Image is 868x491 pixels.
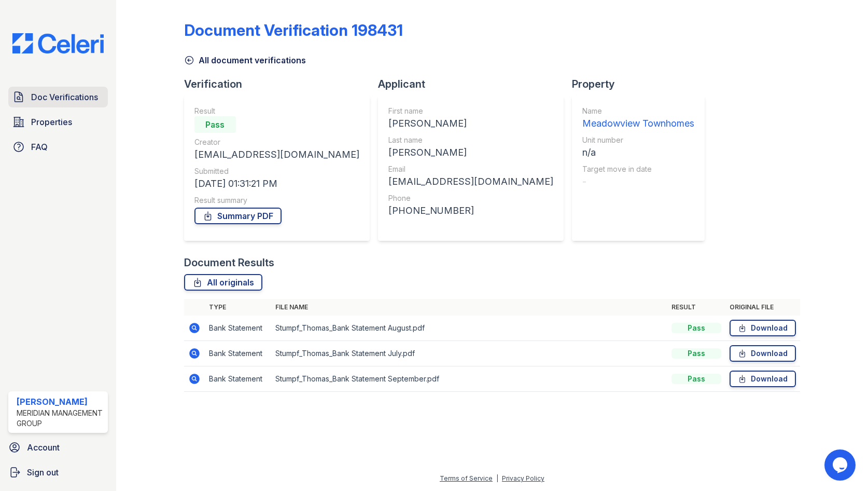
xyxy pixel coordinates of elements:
a: All originals [184,274,262,291]
td: Stumpf_Thomas_Bank Statement September.pdf [271,366,667,392]
div: Unit number [582,135,694,145]
div: Document Results [184,255,274,270]
img: CE_Logo_Blue-a8612792a0a2168367f1c8372b55b34899dd931a85d93a1a3d3e32e68fde9ad4.png [4,33,112,53]
th: File name [271,299,667,316]
div: Property [572,77,713,91]
div: Name [582,106,694,116]
a: Download [730,371,796,387]
a: FAQ [8,137,108,157]
iframe: chat widget [824,449,858,481]
div: [PERSON_NAME] [388,145,553,160]
div: Meridian Management Group [17,408,104,429]
a: Doc Verifications [8,87,108,107]
th: Type [205,299,271,316]
a: Download [730,345,796,362]
td: Stumpf_Thomas_Bank Statement July.pdf [271,341,667,366]
div: First name [388,106,553,116]
div: [PERSON_NAME] [17,395,104,408]
div: n/a [582,145,694,160]
a: All document verifications [184,54,306,66]
div: Applicant [378,77,572,91]
span: FAQ [31,141,48,153]
div: Phone [388,193,553,203]
a: Summary PDF [194,208,282,224]
div: - [582,174,694,189]
a: Properties [8,112,108,132]
td: Bank Statement [205,341,271,366]
div: Last name [388,135,553,145]
div: [DATE] 01:31:21 PM [194,176,359,191]
th: Result [667,299,725,316]
div: Pass [671,374,721,384]
div: Result [194,106,359,116]
div: [PERSON_NAME] [388,116,553,131]
a: Name Meadowview Townhomes [582,106,694,131]
div: Document Verification 198431 [184,21,403,39]
div: Email [388,164,553,174]
div: Submitted [194,166,359,176]
span: Sign out [27,466,59,479]
span: Doc Verifications [31,91,98,103]
td: Bank Statement [205,366,271,392]
td: Bank Statement [205,316,271,341]
div: [PHONE_NUMBER] [388,203,553,218]
div: Verification [184,77,378,91]
div: [EMAIL_ADDRESS][DOMAIN_NAME] [388,174,553,189]
div: | [496,474,498,482]
td: Stumpf_Thomas_Bank Statement August.pdf [271,316,667,341]
div: Meadowview Townhomes [582,116,694,131]
span: Account [27,441,60,454]
div: Creator [194,137,359,147]
span: Properties [31,116,72,128]
div: Pass [194,116,236,133]
div: [EMAIL_ADDRESS][DOMAIN_NAME] [194,147,359,162]
a: Download [730,320,796,336]
div: Target move in date [582,164,694,174]
div: Pass [671,323,721,333]
a: Privacy Policy [502,474,544,482]
div: Pass [671,348,721,359]
a: Account [4,437,112,458]
div: Result summary [194,195,359,206]
a: Terms of Service [440,474,493,482]
a: Sign out [4,462,112,483]
th: Original file [725,299,800,316]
